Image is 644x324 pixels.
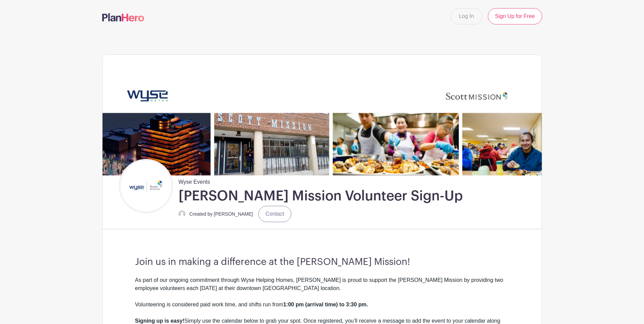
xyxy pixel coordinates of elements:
[179,211,185,217] img: default-ce2991bfa6775e67f084385cd625a349d9dcbb7a52a09fb2fda1e96e2d18dcdb.png
[135,256,509,268] h3: Join us in making a difference at the [PERSON_NAME] Mission!
[258,206,291,222] a: Contact
[179,187,463,204] h1: [PERSON_NAME] Mission Volunteer Sign-Up
[179,175,210,186] span: Wyse Events
[102,13,144,21] img: logo-507f7623f17ff9eddc593b1ce0a138ce2505c220e1c5a4e2b4648c50719b7d32.svg
[450,8,482,24] a: Log In
[103,55,542,175] img: Untitled%20(2790%20x%20600%20px)%20(6).png
[189,211,253,217] small: Created by [PERSON_NAME]
[121,161,171,212] img: Untitled%20design%20(21).png
[488,8,542,24] a: Sign Up for Free
[135,276,509,301] div: As part of our ongoing commitment through Wyse Helping Homes, [PERSON_NAME] is proud to support t...
[135,302,368,324] strong: 1:00 pm (arrival time) to 3:30 pm. Signing up is easy!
